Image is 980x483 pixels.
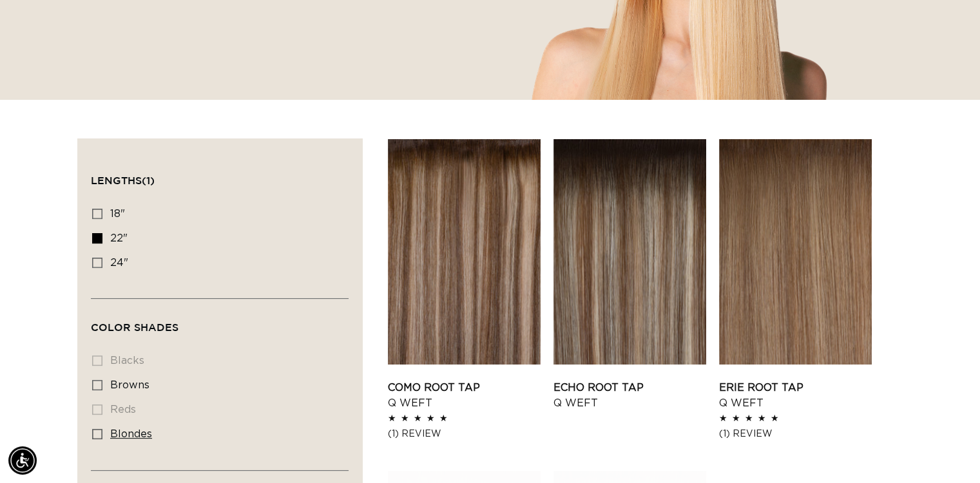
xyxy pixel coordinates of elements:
[110,233,128,243] span: 22"
[719,380,872,411] a: Erie Root Tap Q Weft
[8,446,37,475] div: Accessibility Menu
[110,380,149,390] span: browns
[553,380,706,411] a: Echo Root Tap Q Weft
[388,380,541,411] a: Como Root Tap Q Weft
[91,152,349,198] summary: Lengths (1 selected)
[916,421,980,483] iframe: Chat Widget
[91,299,349,345] summary: Color Shades (0 selected)
[142,175,155,186] span: (1)
[91,321,178,333] span: Color Shades
[110,258,128,268] span: 24"
[91,175,155,186] span: Lengths
[110,209,125,219] span: 18"
[110,429,152,439] span: blondes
